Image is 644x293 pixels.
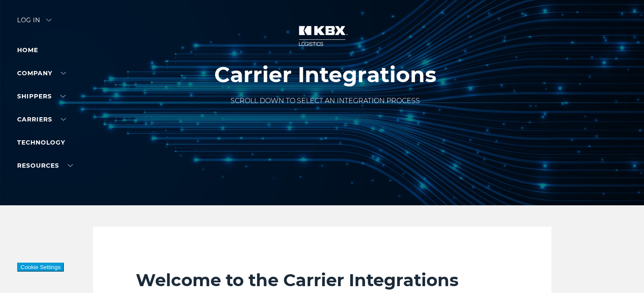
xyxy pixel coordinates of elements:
[17,162,73,169] a: RESOURCES
[214,96,437,106] p: SCROLL DOWN TO SELECT AN INTEGRATION PROCESS
[17,115,66,123] a: Carriers
[17,139,65,146] a: Technology
[46,19,51,21] img: arrow
[17,92,66,100] a: SHIPPERS
[290,17,354,55] img: kbx logo
[17,46,38,54] a: Home
[214,62,437,87] h1: Carrier Integrations
[17,69,66,77] a: Company
[17,17,51,30] div: Log in
[17,263,64,272] button: Cookie Settings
